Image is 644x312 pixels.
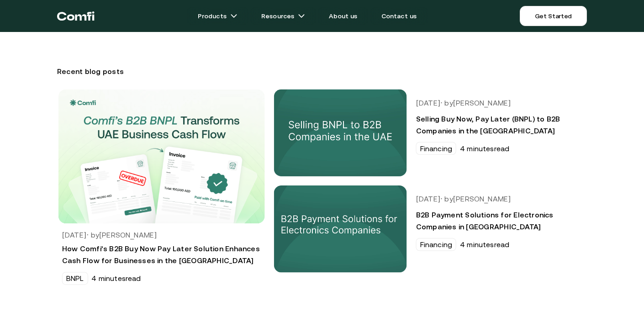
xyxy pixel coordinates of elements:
h6: 4 minutes read [460,144,509,153]
a: Resourcesarrow icons [250,7,316,25]
img: arrow icons [230,12,238,20]
p: Financing [420,240,452,249]
a: Learn how B2B payment solutions are changing the UAE electronics industry. Learn about trends, ch... [272,184,587,274]
h3: Recent blog posts [57,64,587,79]
img: arrow icons [298,12,305,20]
img: Learn about the benefits of Buy Now, Pay Later (BNPL)for B2B companies in the UAE and how embedde... [274,90,407,176]
img: In recent years, the Buy Now Pay Later (BNPL) market has seen significant growth, especially in t... [58,90,265,224]
a: Return to the top of the Comfi home page [57,2,95,30]
p: Financing [420,144,452,153]
h6: 4 minutes read [460,240,509,249]
h5: [DATE] · by [PERSON_NAME] [416,195,577,203]
img: Learn how B2B payment solutions are changing the UAE electronics industry. Learn about trends, ch... [274,185,407,272]
a: Learn about the benefits of Buy Now, Pay Later (BNPL)for B2B companies in the UAE and how embedde... [272,88,587,178]
h3: B2B Payment Solutions for Electronics Companies in [GEOGRAPHIC_DATA] [416,209,577,233]
h5: [DATE] · by [PERSON_NAME] [62,233,261,237]
a: In recent years, the Buy Now Pay Later (BNPL) market has seen significant growth, especially in t... [57,88,267,291]
a: Contact us [370,7,428,25]
a: About us [318,7,368,25]
h6: 4 minutes read [91,275,141,283]
a: Productsarrow icons [187,7,248,25]
a: Get Started [520,6,587,26]
h5: [DATE] · by [PERSON_NAME] [416,99,577,107]
h3: Selling Buy Now, Pay Later (BNPL) to B2B Companies in the [GEOGRAPHIC_DATA] [416,113,577,137]
h3: How Comfi’s B2B Buy Now Pay Later Solution Enhances Cash Flow for Businesses in the [GEOGRAPHIC_D... [62,243,261,267]
p: BNPL [66,275,84,283]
